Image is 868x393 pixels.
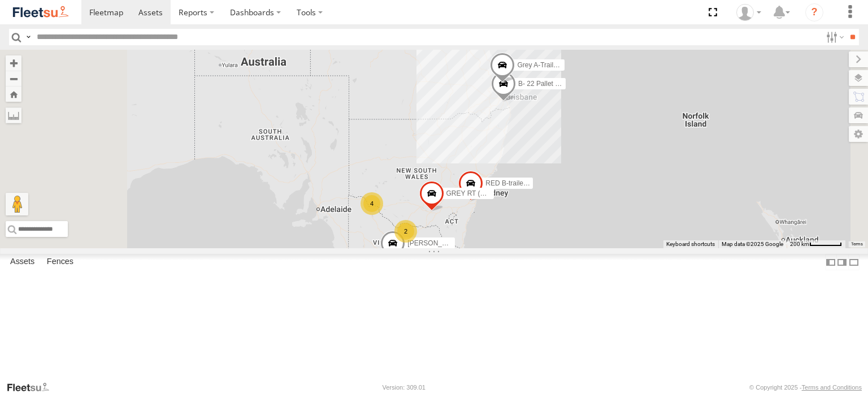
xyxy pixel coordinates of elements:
[6,55,21,71] button: Zoom in
[848,254,860,270] label: Hide Summary Table
[407,239,514,247] span: [PERSON_NAME] A-trailer 96948S
[802,384,862,391] a: Terms and Conditions
[361,192,383,215] div: 4
[825,254,836,270] label: Dock Summary Table to the Left
[805,3,823,21] i: ?
[518,79,627,87] span: B- 22 Pallet RED [PERSON_NAME]
[822,29,846,45] label: Search Filter Options
[446,189,511,197] span: GREY RT (B) 13.72m
[722,241,783,247] span: Map data ©2025 Google
[6,71,21,87] button: Zoom out
[6,107,21,123] label: Measure
[836,254,848,270] label: Dock Summary Table to the Right
[6,382,58,393] a: Visit our Website
[6,87,21,102] button: Zoom Home
[517,61,580,68] span: Grey A-Trailer 7.35M
[11,5,70,20] img: fleetsu-logo-horizontal.svg
[383,384,426,391] div: Version: 309.01
[749,384,862,391] div: © Copyright 2025 -
[666,240,715,248] button: Keyboard shortcuts
[851,242,863,247] a: Terms (opens in new tab)
[787,240,845,248] button: Map Scale: 200 km per 54 pixels
[41,254,79,270] label: Fences
[849,126,868,142] label: Map Settings
[485,179,549,187] span: RED B-trailer 41ft RT
[732,4,765,21] div: Jay Bennett
[5,254,40,270] label: Assets
[24,29,33,45] label: Search Query
[394,220,417,243] div: 2
[6,193,28,215] button: Drag Pegman onto the map to open Street View
[790,241,809,247] span: 200 km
